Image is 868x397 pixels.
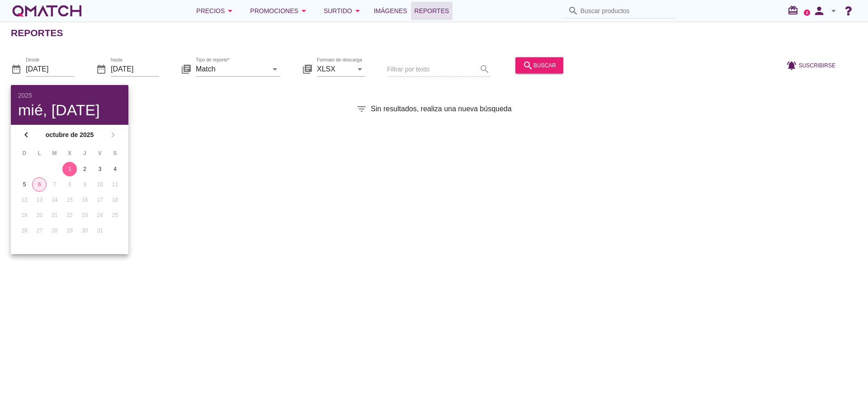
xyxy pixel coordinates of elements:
[225,5,236,16] i: arrow_drop_down
[181,63,192,74] i: library_books
[32,177,47,192] button: 6
[108,165,123,173] div: 4
[11,63,22,74] i: date_range
[371,104,511,114] span: Sin resultados, realiza una nueva búsqueda
[374,5,407,16] span: Imágenes
[243,2,316,20] button: Promociones
[18,92,121,99] div: 2025
[316,2,370,20] button: Surtido
[26,61,74,76] input: Desde
[415,5,449,16] span: Reportes
[799,61,835,69] span: Suscribirse
[804,9,810,16] a: 2
[352,5,363,16] i: arrow_drop_down
[302,63,313,74] i: library_books
[189,2,243,20] button: Precios
[17,146,31,161] th: D
[523,60,556,71] div: buscar
[21,129,32,140] i: chevron_left
[11,2,83,20] a: white-qmatch-logo
[324,5,363,16] div: Surtido
[196,5,236,16] div: Precios
[196,61,268,76] input: Tipo de reporte*
[18,102,121,118] div: mié, [DATE]
[370,2,411,20] a: Imágenes
[93,165,107,173] div: 3
[62,162,77,176] button: 1
[515,57,563,73] button: buscar
[17,180,32,189] div: 5
[78,162,92,176] button: 2
[78,146,92,161] th: J
[250,5,309,16] div: Promociones
[33,180,46,189] div: 6
[78,165,92,173] div: 2
[108,162,123,176] button: 4
[47,146,61,161] th: M
[317,61,353,76] input: Formato de descarga
[269,63,280,74] i: arrow_drop_down
[568,5,579,16] i: search
[580,4,671,18] input: Buscar productos
[108,146,122,161] th: S
[17,177,32,192] button: 5
[32,146,46,161] th: L
[96,63,107,74] i: date_range
[779,57,843,73] button: Suscribirse
[111,61,159,76] input: hasta
[34,130,105,140] strong: octubre de 2025
[806,10,808,14] text: 2
[356,104,367,114] i: filter_list
[786,60,799,71] i: notifications_active
[93,146,107,161] th: V
[93,162,107,176] button: 3
[62,146,76,161] th: X
[298,5,309,16] i: arrow_drop_down
[62,165,77,173] div: 1
[354,63,365,74] i: arrow_drop_down
[788,5,802,16] i: redeem
[411,2,453,20] a: Reportes
[828,5,839,16] i: arrow_drop_down
[810,5,828,17] i: person
[11,26,63,40] h2: Reportes
[523,60,533,71] i: search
